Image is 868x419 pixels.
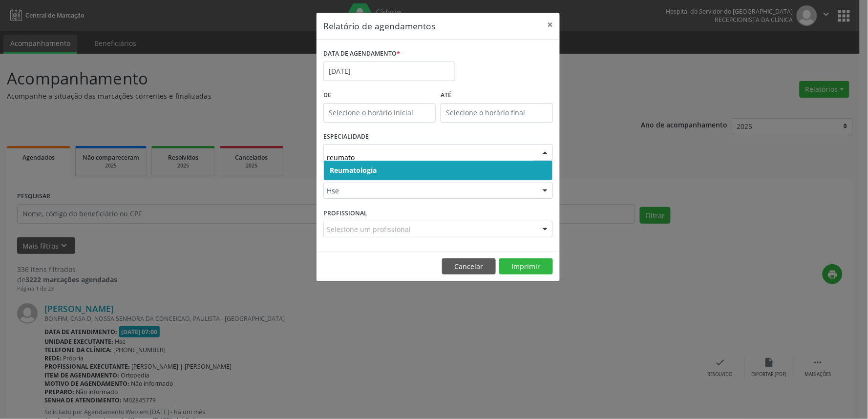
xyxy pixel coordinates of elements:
[499,258,553,275] button: Imprimir
[441,103,553,123] input: Selecione o horário final
[330,166,377,175] span: Reumatologia
[327,186,533,196] span: Hse
[540,13,560,37] button: Close
[327,147,533,167] input: Seleciona uma especialidade
[323,20,435,32] h5: Relatório de agendamentos
[323,88,436,103] label: De
[327,224,411,234] span: Selecione um profissional
[323,62,455,81] input: Selecione uma data ou intervalo
[323,206,367,221] label: PROFISSIONAL
[323,103,436,123] input: Selecione o horário inicial
[442,258,496,275] button: Cancelar
[323,129,369,145] label: ESPECIALIDADE
[323,46,400,62] label: DATA DE AGENDAMENTO
[441,88,553,103] label: ATÉ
